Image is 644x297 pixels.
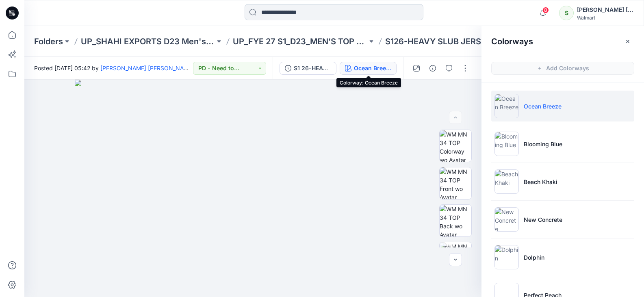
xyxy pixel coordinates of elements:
img: WM MN 34 TOP Back wo Avatar [440,205,471,236]
img: Beach Khaki [494,169,519,194]
a: UP_FYE 27 S1_D23_MEN’S TOP SHAHI [233,36,367,47]
p: S126-HEAVY SLUB JERSEY PULLOVER (PIECE DYED)-REG [385,36,519,47]
span: 8 [542,7,549,13]
div: Ocean Breeze [354,64,391,73]
div: [PERSON_NAME] ​[PERSON_NAME] [577,5,634,15]
p: Blooming Blue [524,140,562,148]
a: Folders [34,36,63,47]
a: UP_SHAHI EXPORTS D23 Men's Tops [81,36,215,47]
img: New Concrete [494,207,519,232]
img: eyJhbGciOiJIUzI1NiIsImtpZCI6IjAiLCJzbHQiOiJzZXMiLCJ0eXAiOiJKV1QifQ.eyJkYXRhIjp7InR5cGUiOiJzdG9yYW... [75,80,437,297]
p: Ocean Breeze [524,102,562,111]
span: Posted [DATE] 05:42 by [34,64,193,72]
a: [PERSON_NAME] ​[PERSON_NAME] [100,65,194,72]
p: Dolphin [524,253,544,262]
p: New Concrete [524,215,562,224]
h2: Colorways [491,37,533,46]
div: S1 26-HEAVY SLUB JERSEY PULLOVER-(REG) [294,64,331,73]
button: Details [426,62,439,75]
button: Ocean Breeze [340,62,397,75]
p: Beach Khaki [524,178,557,186]
img: Blooming Blue [494,132,519,156]
button: S1 26-HEAVY SLUB JERSEY PULLOVER-(REG) [280,62,336,75]
img: WM MN 34 TOP Front wo Avatar [440,167,471,199]
div: S​ [559,6,574,20]
img: Dolphin [494,245,519,269]
img: WM MN 34 TOP Turntable with Avatar [440,242,471,274]
div: Walmart [577,15,634,21]
img: WM MN 34 TOP Colorway wo Avatar [440,130,471,162]
img: Ocean Breeze [494,94,519,118]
